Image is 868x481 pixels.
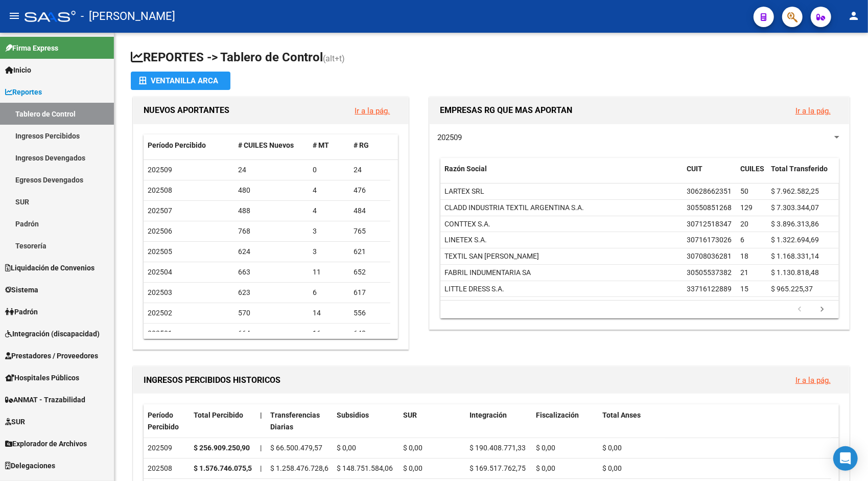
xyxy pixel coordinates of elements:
[813,304,832,315] a: go to next page
[741,220,749,228] span: 20
[260,444,262,452] span: |
[465,404,532,438] datatable-header-cell: Integración
[602,411,641,419] span: Total Anses
[131,72,230,90] button: Ventanilla ARCA
[683,158,737,192] datatable-header-cell: CUIT
[194,444,250,452] strong: $ 256.909.250,90
[5,328,100,339] span: Integración (discapacidad)
[741,285,749,293] span: 15
[144,404,190,438] datatable-header-cell: Período Percibido
[5,262,95,273] span: Liquidación de Convenios
[266,404,333,438] datatable-header-cell: Transferencias Diarias
[532,404,598,438] datatable-header-cell: Fiscalización
[194,411,243,419] span: Total Percibido
[741,252,749,260] span: 18
[139,72,222,90] div: Ventanilla ARCA
[190,404,256,438] datatable-header-cell: Total Percibido
[536,411,579,419] span: Fiscalización
[5,372,79,383] span: Hospitales Públicos
[833,446,858,471] div: Open Intercom Messenger
[741,268,749,277] span: 21
[238,246,305,258] div: 624
[313,141,329,149] span: # MT
[238,287,305,299] div: 623
[148,141,206,149] span: Período Percibido
[444,234,487,246] div: LINETEX S.A.
[687,165,703,173] span: CUIT
[270,411,320,431] span: Transferencias Diarias
[148,442,185,454] div: 202509
[767,158,839,192] datatable-header-cell: Total Transferido
[323,54,345,63] span: (alt+t)
[313,266,345,278] div: 11
[313,287,345,299] div: 6
[354,225,386,237] div: 765
[5,284,38,295] span: Sistema
[536,444,555,452] span: $ 0,00
[148,207,172,215] span: 202507
[403,464,423,472] span: $ 0,00
[144,134,234,156] datatable-header-cell: Período Percibido
[8,10,20,22] mat-icon: menu
[148,166,172,174] span: 202509
[260,464,262,472] span: |
[687,202,732,214] div: 30550851268
[148,463,185,474] div: 202508
[5,394,85,405] span: ANMAT - Trazabilidad
[337,411,369,419] span: Subsidios
[771,236,819,244] span: $ 1.322.694,69
[598,404,831,438] datatable-header-cell: Total Anses
[444,283,504,295] div: LITTLE DRESS S.A.
[437,133,462,142] span: 202509
[737,158,767,192] datatable-header-cell: CUILES
[787,101,839,120] button: Ir a la pág.
[354,141,369,149] span: # RG
[313,164,345,176] div: 0
[354,328,386,339] div: 648
[238,164,305,176] div: 24
[354,266,386,278] div: 652
[5,64,31,76] span: Inicio
[536,464,555,472] span: $ 0,00
[148,268,172,276] span: 202504
[81,5,175,28] span: - [PERSON_NAME]
[470,464,526,472] span: $ 169.517.762,75
[337,444,356,452] span: $ 0,00
[256,404,266,438] datatable-header-cell: |
[238,328,305,339] div: 664
[238,185,305,196] div: 480
[313,205,345,217] div: 4
[444,267,531,279] div: FABRIL INDUMENTARIA SA
[238,266,305,278] div: 663
[771,252,819,260] span: $ 1.168.331,14
[687,186,732,197] div: 30628662351
[787,371,839,390] button: Ir a la pág.
[771,285,813,293] span: $ 965.225,37
[313,328,345,339] div: 16
[848,10,860,22] mat-icon: person
[470,444,526,452] span: $ 190.408.771,33
[5,416,25,427] span: SUR
[148,227,172,235] span: 202506
[741,165,765,173] span: CUILES
[444,202,584,214] div: CLADD INDUSTRIA TEXTIL ARGENTINA S.A.
[741,187,749,195] span: 50
[144,105,229,115] span: NUEVOS APORTANTES
[470,411,507,419] span: Integración
[771,220,819,228] span: $ 3.896.313,86
[238,205,305,217] div: 488
[795,106,831,116] a: Ir a la pág.
[5,350,98,361] span: Prestadores / Proveedores
[148,288,172,296] span: 202503
[687,218,732,230] div: 30712518347
[354,205,386,217] div: 484
[148,329,172,337] span: 202501
[333,404,399,438] datatable-header-cell: Subsidios
[354,246,386,258] div: 621
[355,106,390,116] a: Ir a la pág.
[741,203,753,212] span: 129
[440,158,683,192] datatable-header-cell: Razón Social
[144,375,280,385] span: INGRESOS PERCIBIDOS HISTORICOS
[771,203,819,212] span: $ 7.303.344,07
[354,307,386,319] div: 556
